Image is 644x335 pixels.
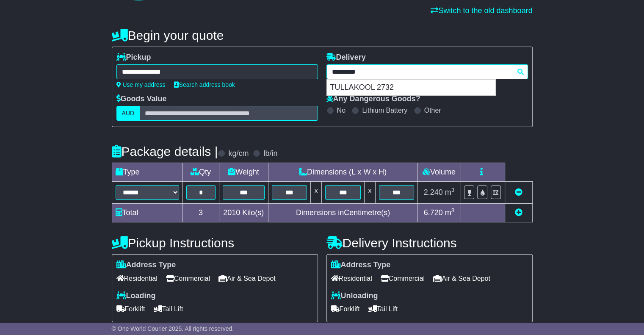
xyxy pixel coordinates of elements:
label: AUD [116,106,140,121]
td: Volume [418,163,460,182]
h4: Pickup Instructions [112,236,318,250]
span: Air & Sea Depot [433,272,490,285]
h4: Delivery Instructions [326,236,533,250]
label: Any Dangerous Goods? [326,94,420,104]
a: Search address book [174,81,235,88]
label: Loading [116,291,156,301]
label: Pickup [116,53,151,62]
h4: Begin your quote [112,28,533,42]
label: Address Type [331,260,391,270]
sup: 3 [451,207,455,213]
span: Residential [116,272,158,285]
label: Lithium Battery [362,106,407,114]
td: Kilo(s) [219,204,268,222]
td: 3 [182,204,219,222]
span: m [445,188,455,197]
span: Forklift [331,302,360,316]
span: Commercial [166,272,210,285]
span: m [445,208,455,217]
span: Tail Lift [154,302,183,316]
div: TULLAKOOL 2732 [327,80,495,96]
a: Switch to the old dashboard [431,6,532,15]
span: Residential [331,272,372,285]
a: Remove this item [515,188,522,197]
td: Type [112,163,182,182]
span: Air & Sea Depot [218,272,276,285]
label: Goods Value [116,94,167,104]
label: Unloading [331,291,378,301]
label: Other [424,106,441,114]
td: Dimensions in Centimetre(s) [268,204,418,222]
span: Tail Lift [368,302,398,316]
span: Commercial [381,272,425,285]
td: x [364,182,375,204]
td: Total [112,204,182,222]
label: lb/in [263,149,277,158]
label: kg/cm [228,149,249,158]
h4: Package details | [112,144,218,158]
label: Address Type [116,260,176,270]
label: Delivery [326,53,366,62]
td: Weight [219,163,268,182]
span: © One World Courier 2025. All rights reserved. [112,325,234,332]
span: 6.720 [424,208,443,217]
td: x [311,182,322,204]
td: Dimensions (L x W x H) [268,163,418,182]
span: 2010 [223,208,240,217]
span: 2.240 [424,188,443,197]
label: No [337,106,345,114]
sup: 3 [451,187,455,193]
td: Qty [182,163,219,182]
a: Add new item [515,208,522,217]
span: Forklift [116,302,145,316]
a: Use my address [116,81,166,88]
